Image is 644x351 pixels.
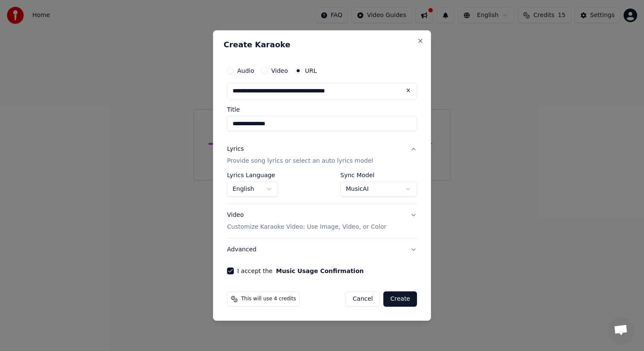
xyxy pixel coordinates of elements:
h2: Create Karaoke [224,41,420,49]
div: Lyrics [227,145,244,153]
label: Audio [237,68,254,74]
button: Create [383,291,417,307]
label: I accept the [237,268,364,274]
p: Customize Karaoke Video: Use Image, Video, or Color [227,223,386,231]
button: Advanced [227,239,417,261]
label: Lyrics Language [227,172,278,178]
button: LyricsProvide song lyrics or select an auto lyrics model [227,138,417,172]
p: Provide song lyrics or select an auto lyrics model [227,157,373,165]
div: LyricsProvide song lyrics or select an auto lyrics model [227,172,417,204]
button: VideoCustomize Karaoke Video: Use Image, Video, or Color [227,204,417,238]
button: I accept the [276,268,364,274]
span: This will use 4 credits [241,296,296,302]
div: Video [227,211,386,231]
button: Cancel [345,291,380,307]
label: Video [271,68,288,74]
label: Sync Model [340,172,417,178]
label: URL [305,68,317,74]
label: Title [227,106,417,112]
